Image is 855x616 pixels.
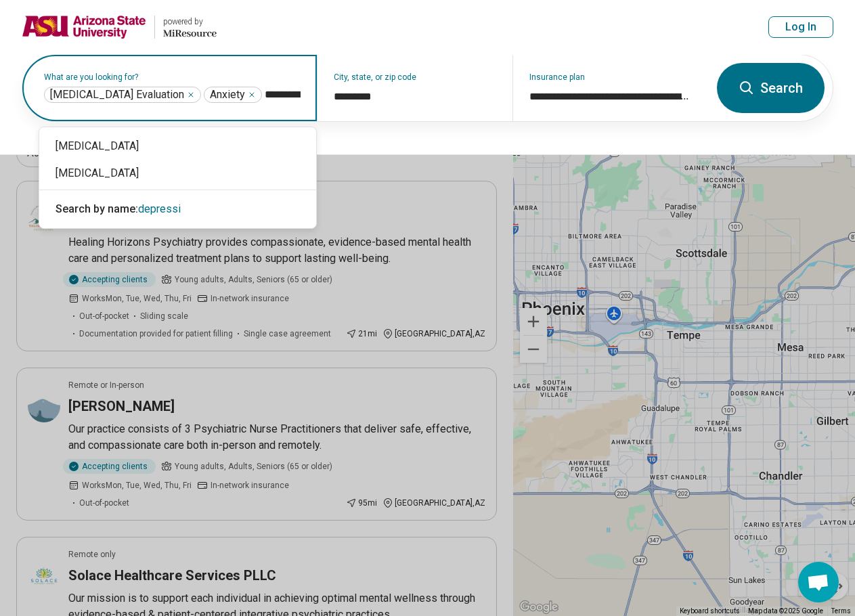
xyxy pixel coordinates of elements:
[39,160,316,187] div: [MEDICAL_DATA]
[39,133,316,160] div: [MEDICAL_DATA]
[768,16,833,38] button: Log In
[44,73,301,81] label: What are you looking for?
[50,88,184,102] span: [MEDICAL_DATA] Evaluation
[248,91,256,99] button: Anxiety
[56,202,138,215] span: Search by name:
[204,87,262,103] div: Anxiety
[210,88,245,102] span: Anxiety
[138,202,181,215] span: depressi
[44,87,201,103] div: ADHD Evaluation
[717,63,825,113] button: Search
[798,562,839,602] div: Open chat
[163,16,217,28] div: powered by
[22,11,146,43] img: Arizona State University
[187,91,195,99] button: ADHD Evaluation
[39,127,316,228] div: Suggestions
